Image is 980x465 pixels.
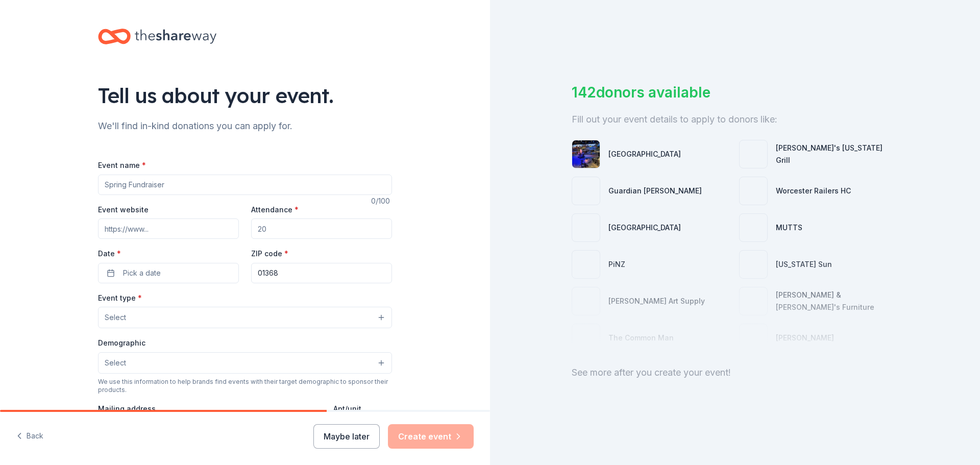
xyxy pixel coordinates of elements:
div: [GEOGRAPHIC_DATA] [608,222,681,234]
img: photo for Guardian Angel Device [572,177,600,205]
span: Pick a date [123,267,161,279]
label: Event type [98,293,142,303]
img: photo for American Heritage Museum [572,140,600,168]
button: Select [98,352,392,374]
input: https://www... [98,218,239,239]
label: Event name [98,160,146,170]
button: Pick a date [98,263,239,283]
button: Maybe later [313,424,380,449]
img: photo for MUTTS [740,214,767,241]
div: We use this information to help brands find events with their target demographic to sponsor their... [98,378,392,394]
span: Select [105,357,126,369]
div: [GEOGRAPHIC_DATA] [608,148,681,160]
img: photo for Worcester Railers HC [740,177,767,205]
span: Select [105,311,126,324]
input: 20 [251,218,392,239]
div: Worcester Railers HC [776,185,851,197]
div: [PERSON_NAME]'s [US_STATE] Grill [776,142,898,166]
label: Attendance [251,205,299,215]
label: Demographic [98,338,145,348]
label: Date [98,249,239,259]
img: photo for Ted's Montana Grill [740,140,767,168]
div: Fill out your event details to apply to donors like: [572,111,898,128]
input: Spring Fundraiser [98,175,392,195]
label: Apt/unit [333,404,361,414]
div: See more after you create your event! [572,364,898,381]
label: Mailing address [98,404,156,414]
div: Tell us about your event. [98,81,392,110]
label: Event website [98,205,149,215]
button: Back [16,426,43,447]
div: MUTTS [776,222,802,234]
div: 142 donors available [572,82,898,103]
button: Select [98,307,392,328]
input: 12345 (U.S. only) [251,263,392,283]
label: ZIP code [251,249,288,259]
img: photo for Loon Mountain Resort [572,214,600,241]
div: Guardian [PERSON_NAME] [608,185,702,197]
div: We'll find in-kind donations you can apply for. [98,118,392,134]
div: 0 /100 [371,195,392,207]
